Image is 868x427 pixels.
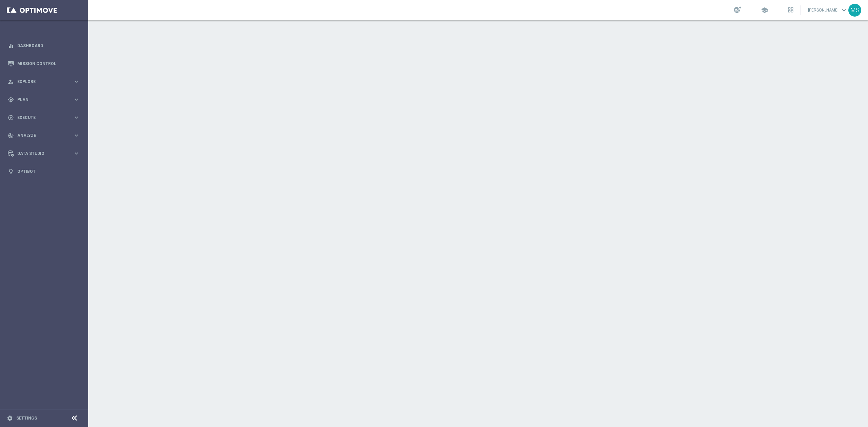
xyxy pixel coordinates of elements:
i: track_changes [8,133,14,139]
i: equalizer [8,43,14,49]
button: gps_fixed Plan keyboard_arrow_right [7,97,80,102]
div: Optibot [8,162,80,180]
button: Data Studio keyboard_arrow_right [7,151,80,156]
span: school [761,6,768,14]
button: play_circle_outline Execute keyboard_arrow_right [7,115,80,120]
span: Data Studio [17,151,73,156]
i: person_search [8,79,14,85]
span: Explore [17,80,73,84]
div: Analyze [8,133,73,139]
a: Settings [16,416,37,420]
i: lightbulb [8,168,14,175]
button: Mission Control [7,61,80,66]
i: keyboard_arrow_right [73,150,80,157]
i: keyboard_arrow_right [73,78,80,85]
div: Explore [8,79,73,85]
div: Mission Control [8,55,80,73]
span: Plan [17,98,73,102]
span: keyboard_arrow_down [840,6,848,14]
span: Execute [17,116,73,120]
a: Dashboard [17,37,80,55]
i: gps_fixed [8,97,14,103]
button: track_changes Analyze keyboard_arrow_right [7,133,80,138]
button: equalizer Dashboard [7,43,80,48]
i: keyboard_arrow_right [73,96,80,103]
button: person_search Explore keyboard_arrow_right [7,79,80,84]
div: Dashboard [8,37,80,55]
span: Analyze [17,134,73,138]
div: Data Studio [8,150,73,157]
i: play_circle_outline [8,115,14,121]
a: Mission Control [17,55,80,73]
a: Optibot [17,162,80,180]
i: settings [7,415,13,421]
div: Plan [8,97,73,103]
i: keyboard_arrow_right [73,114,80,121]
div: Execute [8,115,73,121]
a: [PERSON_NAME]keyboard_arrow_down [807,5,848,15]
button: lightbulb Optibot [7,169,80,174]
div: MS [848,4,861,17]
i: keyboard_arrow_right [73,132,80,139]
